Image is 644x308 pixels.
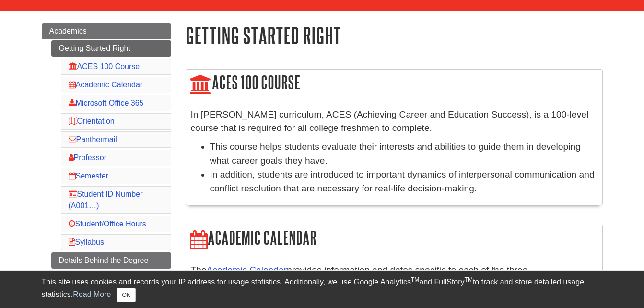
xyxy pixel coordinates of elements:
p: In [PERSON_NAME] curriculum, ACES (Achieving Career and Education Success), is a 100-level course... [191,108,597,136]
h1: Getting Started Right [186,23,603,47]
a: ACES 100 Course [69,62,140,71]
li: In addition, students are introduced to important dynamics of interpersonal communication and con... [210,168,597,196]
div: This site uses cookies and records your IP address for usage statistics. Additionally, we use Goo... [42,276,603,302]
a: Details Behind the Degree [51,252,171,269]
h2: Academic Calendar [186,225,602,252]
a: Microsoft Office 365 [69,99,144,107]
a: Academic Calendar [69,81,143,89]
a: Semester [69,172,108,180]
sup: TM [411,276,419,283]
a: Student/Office Hours [69,220,146,228]
sup: TM [465,276,473,283]
p: The provides information and dates specific to each of the three [PERSON_NAME] semesters: [191,263,597,291]
a: Panthermail [69,135,117,143]
a: Academics [42,23,171,39]
a: Getting Started Right [51,40,171,57]
a: Academic Calendar [207,265,287,275]
li: This course helps students evaluate their interests and abilities to guide them in developing wha... [210,140,597,168]
button: Close [117,288,135,302]
a: Student ID Number (A001…) [69,190,143,210]
h2: ACES 100 Course [186,70,602,97]
a: Orientation [69,117,115,125]
a: Syllabus [69,238,104,246]
a: Here to Help You [51,270,171,286]
a: Read More [73,290,111,298]
a: Professor [69,154,106,162]
span: Academics [49,27,87,35]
